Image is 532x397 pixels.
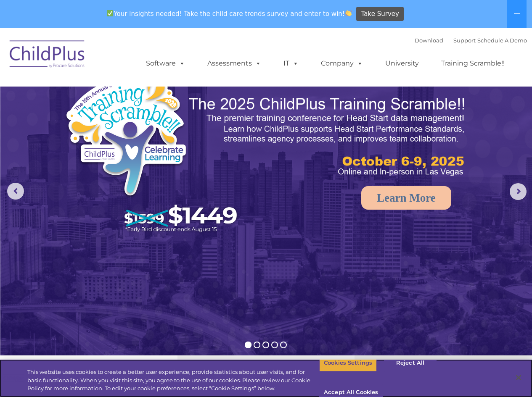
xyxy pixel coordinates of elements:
[319,354,377,372] button: Cookies Settings
[433,55,513,72] a: Training Scramble!!
[27,368,319,393] div: This website uses cookies to create a better user experience, provide statistics about user visit...
[415,37,527,44] font: |
[345,10,352,16] img: 👏
[361,186,451,210] a: Learn More
[275,55,307,72] a: IT
[138,55,193,72] a: Software
[509,368,528,387] button: Close
[103,5,355,22] span: Your insights needed! Take the child care trends survey and enter to win!
[415,37,443,44] a: Download
[384,354,437,372] button: Reject All
[361,7,399,21] span: Take Survey
[107,10,113,16] img: ✅
[377,55,427,72] a: University
[312,55,371,72] a: Company
[5,34,90,76] img: ChildPlus by Procare Solutions
[356,7,404,21] a: Take Survey
[199,55,270,72] a: Assessments
[117,90,153,96] span: Phone number
[477,37,527,44] a: Schedule A Demo
[453,37,476,44] a: Support
[117,55,143,62] span: Last name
